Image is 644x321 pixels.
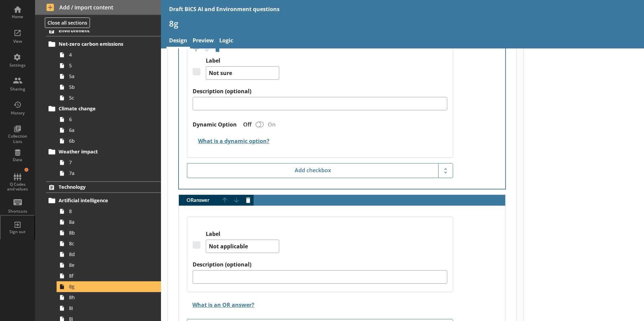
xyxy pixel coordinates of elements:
span: OR answer [179,198,219,203]
li: Net-zero carbon emissions455a5b5c [49,39,161,103]
span: 5c [69,95,144,101]
span: 6b [69,138,144,144]
span: 8f [69,273,144,279]
div: Data [6,157,29,163]
span: 8d [69,251,144,257]
a: 8b [57,227,161,238]
button: Close all sections [45,17,90,28]
div: Sign out [6,229,29,235]
a: 5c [57,93,161,103]
li: EnvironmentNet-zero carbon emissions455a5b5cClimate change66a6bWeather impact77a [35,25,161,179]
a: Logic [217,34,236,48]
a: 8e [57,260,161,271]
a: 7a [57,168,161,179]
a: 8g [57,281,161,292]
div: Collection Lists [6,134,29,144]
span: 6 [69,116,144,122]
div: Q Codes and values [6,182,29,192]
a: Environment [46,25,161,36]
label: Description (optional) [193,261,447,268]
a: Preview [190,34,217,48]
textarea: Not applicable [206,240,279,253]
a: Technology [46,181,161,193]
a: Net-zero carbon emissions [46,39,161,49]
span: 8a [69,219,144,225]
label: Dynamic Option [193,121,237,128]
span: 7 [69,159,144,166]
div: Home [6,14,29,20]
a: 8a [57,217,161,227]
a: 8d [57,249,161,260]
label: Label [206,230,279,238]
a: Weather impact [46,146,161,157]
button: Delete answer [243,195,254,206]
span: 5 [69,62,144,69]
div: Shortcuts [6,209,29,214]
span: 7a [69,170,144,176]
a: 7 [57,157,161,168]
div: On [265,121,281,128]
span: Net-zero carbon emissions [59,41,141,47]
span: 8g [69,283,144,290]
textarea: Not sure [206,66,279,80]
a: 8c [57,238,161,249]
button: Delete option [212,44,223,55]
span: 5b [69,84,144,90]
div: Settings [6,63,29,68]
span: 8c [69,240,144,247]
span: 5a [69,73,144,79]
span: 8e [69,262,144,268]
span: Technology [59,184,141,190]
a: Climate change [46,103,161,114]
button: What is an OR answer? [187,299,256,311]
button: What is a dynamic option? [193,135,271,147]
span: 8 [69,208,144,214]
a: 8 [57,206,161,217]
a: 6a [57,125,161,136]
a: 8f [57,271,161,281]
a: 8i [57,303,161,314]
a: 4 [57,49,161,60]
div: Off [238,121,254,128]
label: Description (optional) [193,88,447,95]
span: Environment [59,27,141,34]
span: Artificial intelligence [59,197,141,204]
h1: 8g [169,18,636,29]
span: 6a [69,127,144,133]
div: Draft BICS AI and Environment questions [169,5,280,13]
a: 8h [57,292,161,303]
a: 6 [57,114,161,125]
div: View [6,39,29,44]
span: 8b [69,229,144,236]
button: Move option up [191,44,201,55]
li: Climate change66a6b [49,103,161,146]
a: 6b [57,136,161,146]
span: Climate change [59,105,141,112]
li: Weather impact77a [49,146,161,179]
span: Add / import content [46,4,150,11]
label: Label [206,57,279,64]
span: 4 [69,51,144,58]
span: 8h [69,294,144,300]
a: Artificial intelligence [46,195,161,206]
a: 5a [57,71,161,82]
a: Design [166,34,190,48]
div: Sharing [6,86,29,92]
button: Add checkbox [187,163,438,178]
div: History [6,110,29,116]
span: 8i [69,305,144,311]
a: 5b [57,82,161,93]
a: 5 [57,60,161,71]
span: Weather impact [59,148,141,155]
